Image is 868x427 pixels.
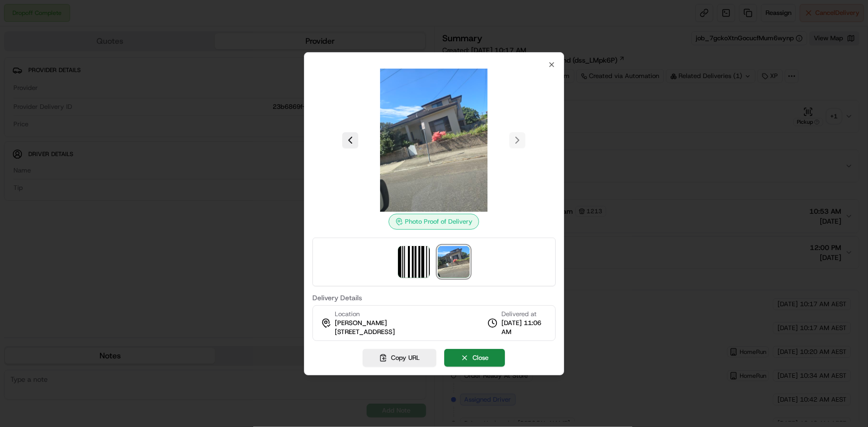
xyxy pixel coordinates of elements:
span: [STREET_ADDRESS] [335,328,395,337]
button: Close [445,349,505,367]
label: Delivery Details [312,294,556,301]
img: photo_proof_of_delivery image [363,69,506,212]
span: Delivered at [501,310,547,319]
img: barcode_scan_on_pickup image [398,246,430,278]
img: photo_proof_of_delivery image [438,246,470,278]
span: [PERSON_NAME] [335,319,387,328]
div: Photo Proof of Delivery [389,214,480,230]
span: [DATE] 11:06 AM [501,319,547,337]
button: Copy URL [363,349,437,367]
span: Location [335,310,360,319]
